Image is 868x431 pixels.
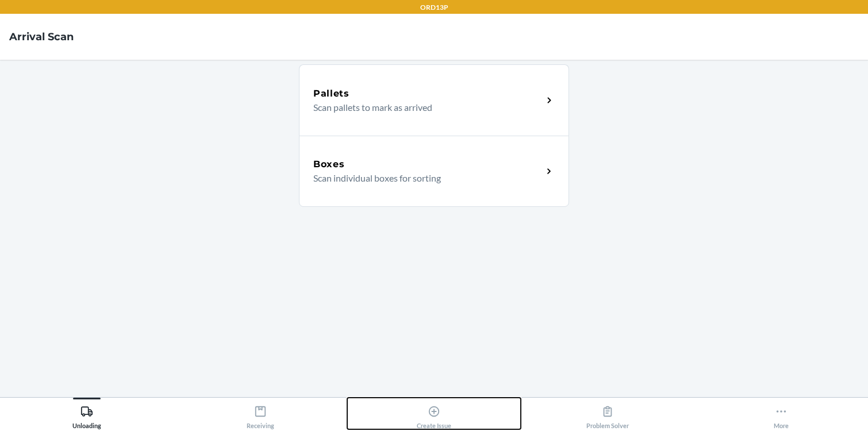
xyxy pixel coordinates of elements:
[521,398,694,429] button: Problem Solver
[313,101,533,114] p: Scan pallets to mark as arrived
[774,401,789,429] div: More
[417,401,451,429] div: Create Issue
[586,401,629,429] div: Problem Solver
[420,2,448,13] p: ORD13P
[313,171,533,185] p: Scan individual boxes for sorting
[247,401,274,429] div: Receiving
[174,398,347,429] button: Receiving
[694,398,868,429] button: More
[313,87,349,101] h5: Pallets
[72,401,101,429] div: Unloading
[9,29,74,44] h4: Arrival Scan
[347,398,521,429] button: Create Issue
[299,136,569,207] a: BoxesScan individual boxes for sorting
[313,157,345,171] h5: Boxes
[299,64,569,136] a: PalletsScan pallets to mark as arrived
